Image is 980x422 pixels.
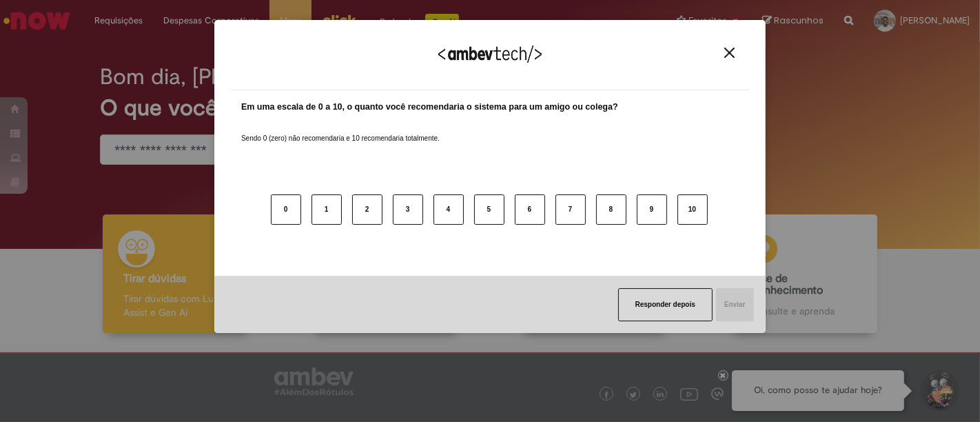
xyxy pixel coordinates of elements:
[241,117,440,143] label: Sendo 0 (zero) não recomendaria e 10 recomendaria totalmente.
[720,47,739,59] button: Close
[596,194,626,225] button: 8
[433,194,464,225] button: 4
[474,194,504,225] button: 5
[241,101,618,114] label: Em uma escala de 0 a 10, o quanto você recomendaria o sistema para um amigo ou colega?
[393,194,423,225] button: 3
[312,194,342,225] button: 1
[724,48,735,58] img: Close
[618,288,713,321] button: Responder depois
[352,194,382,225] button: 2
[515,194,545,225] button: 6
[271,194,301,225] button: 0
[637,194,667,225] button: 9
[555,194,586,225] button: 7
[677,194,708,225] button: 10
[438,46,542,63] img: Logo Ambevtech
